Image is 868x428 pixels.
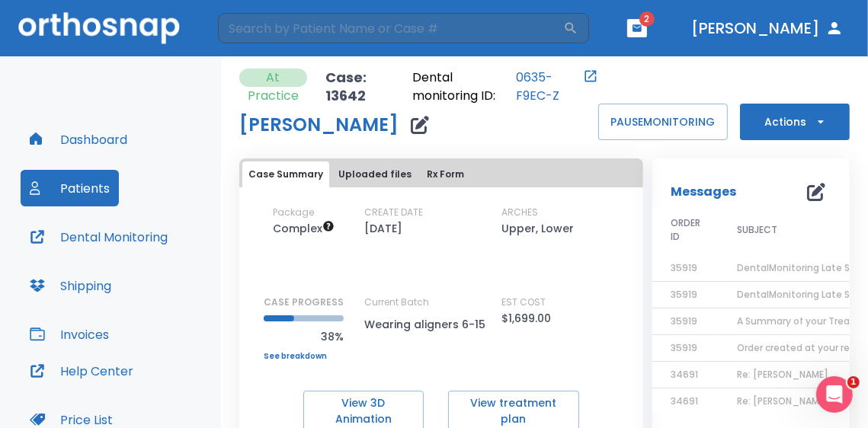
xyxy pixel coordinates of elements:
a: See breakdown [264,352,344,361]
button: Shipping [21,267,120,304]
button: Rx Form [421,161,470,187]
h1: [PERSON_NAME] [239,116,399,134]
button: Invoices [21,316,118,353]
span: 2 [639,11,655,27]
button: Patients [21,170,119,206]
button: Actions [740,104,850,140]
input: Search by Patient Name or Case # [218,13,563,43]
span: 1 [847,376,860,388]
button: Dashboard [21,121,136,158]
p: EST COST [501,295,546,309]
span: 35919 [671,288,697,301]
p: Messages [671,183,736,201]
button: Dental Monitoring [21,219,177,255]
p: Package [273,206,314,219]
button: [PERSON_NAME] [685,14,850,42]
button: PAUSEMONITORING [598,104,728,140]
iframe: Intercom live chat [816,376,853,413]
button: Help Center [21,353,143,389]
p: At Practice [245,69,301,105]
p: ARCHES [501,206,538,219]
span: 35919 [671,315,697,327]
p: Upper, Lower [501,219,574,238]
span: ORDER ID [671,216,700,244]
p: Case: 13642 [325,69,395,105]
div: Open patient in dental monitoring portal [412,69,598,105]
span: 35919 [671,261,697,274]
span: 34691 [671,394,698,407]
p: Dental monitoring ID: [412,69,513,105]
a: 0635-F9EC-Z [516,69,580,105]
span: 34691 [671,368,698,381]
p: 38% [264,327,344,346]
p: [DATE] [364,219,402,238]
p: $1,699.00 [501,309,551,327]
img: Orthosnap [18,12,180,43]
p: Wearing aligners 6-15 [364,315,501,334]
button: Uploaded files [332,161,418,187]
span: Re: [PERSON_NAME] [737,368,828,381]
p: Current Batch [364,295,501,309]
span: 35919 [671,341,697,354]
span: SUBJECT [737,223,777,237]
button: Case Summary [242,161,329,187]
p: CREATE DATE [364,206,423,219]
p: CASE PROGRESS [264,295,344,309]
div: tabs [242,161,640,187]
span: Up to 50 Steps (100 aligners) [273,221,335,236]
